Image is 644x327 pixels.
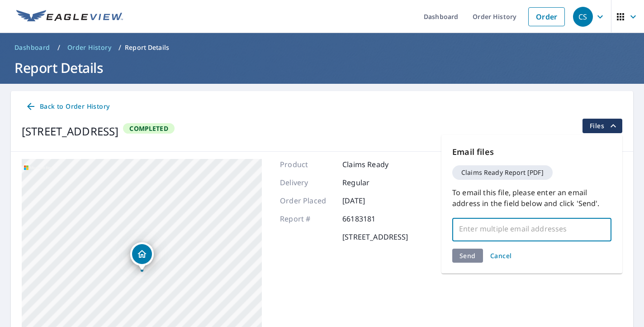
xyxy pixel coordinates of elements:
a: Order [528,7,565,26]
span: Cancel [490,251,512,260]
p: 66183181 [342,213,397,224]
li: / [118,42,121,53]
div: [STREET_ADDRESS] [22,123,118,139]
span: Completed [124,124,173,133]
nav: breadcrumb [11,40,633,55]
a: Dashboard [11,40,54,55]
p: Order Placed [280,195,334,206]
h1: Report Details [11,58,633,77]
input: Enter multiple email addresses [456,220,594,237]
p: Report # [280,213,334,224]
p: Claims Ready [342,159,397,170]
li: / [57,42,60,53]
p: Report Details [125,43,169,52]
a: Back to Order History [22,98,113,115]
span: Claims Ready Report [PDF] [456,169,549,176]
p: Delivery [280,177,334,188]
p: To email this file, please enter an email address in the field below and click 'Send'. [452,187,611,209]
button: filesDropdownBtn-66183181 [582,119,622,133]
span: Files [590,120,619,131]
div: CS [573,7,593,27]
button: Cancel [487,249,516,263]
span: Order History [67,43,111,52]
div: Dropped pin, building 1, Residential property, 1370 Flint Town Rd Ava, NY 13309 [130,242,154,270]
span: Dashboard [14,43,50,52]
p: Email files [452,146,611,158]
img: EV Logo [16,10,123,24]
p: Regular [342,177,397,188]
p: Product [280,159,334,170]
p: [DATE] [342,195,397,206]
span: Back to Order History [25,101,109,112]
a: Order History [64,40,115,55]
p: [STREET_ADDRESS] [342,231,408,242]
